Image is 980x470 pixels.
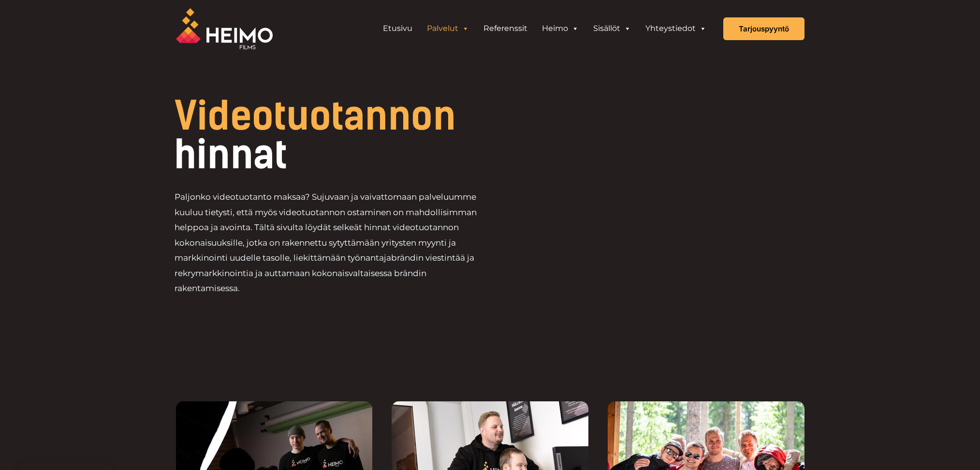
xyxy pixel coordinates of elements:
[175,93,456,139] span: Videotuotannon
[638,19,714,38] a: Yhteystiedot
[476,19,535,38] a: Referenssit
[420,19,476,38] a: Palvelut
[586,19,638,38] a: Sisällöt
[376,19,420,38] a: Etusivu
[176,8,273,49] img: Heimo Filmsin logo
[535,19,586,38] a: Heimo
[723,17,804,40] a: Tarjouspyyntö
[175,190,490,296] p: Paljonko videotuotanto maksaa? Sujuvaan ja vaivattomaan palveluumme kuuluu tietysti, että myös vi...
[371,19,718,38] aside: Header Widget 1
[175,97,556,174] h1: hinnat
